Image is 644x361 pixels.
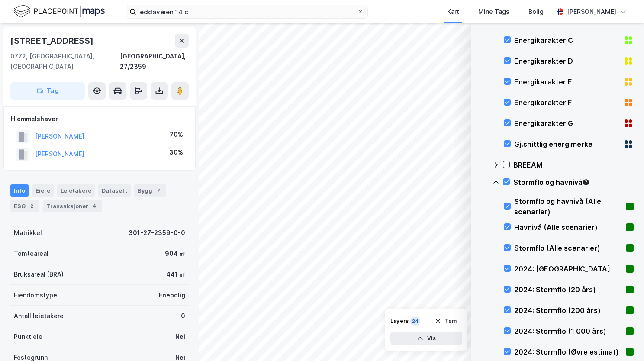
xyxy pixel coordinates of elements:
[582,178,590,186] div: Tooltip anchor
[513,177,634,187] div: Stormflo og havnivå
[169,147,183,158] div: 30%
[154,186,163,195] div: 2
[514,118,620,129] div: Energikarakter G
[10,34,95,48] div: [STREET_ADDRESS]
[514,326,622,336] div: 2024: Stormflo (1 000 års)
[14,248,48,259] div: Tomteareal
[14,311,64,321] div: Antall leietakere
[514,264,622,274] div: 2024: [GEOGRAPHIC_DATA]
[601,319,644,361] iframe: Chat Widget
[10,82,85,100] button: Tag
[14,228,42,238] div: Matrikkel
[11,114,188,124] div: Hjemmelshaver
[513,160,634,170] div: BREEAM
[514,222,622,232] div: Havnivå (Alle scenarier)
[14,290,57,300] div: Eiendomstype
[170,129,183,140] div: 70%
[514,196,622,217] div: Stormflo og havnivå (Alle scenarier)
[447,6,459,17] div: Kart
[14,269,64,280] div: Bruksareal (BRA)
[90,202,99,210] div: 4
[10,184,29,197] div: Info
[567,6,616,17] div: [PERSON_NAME]
[120,51,189,72] div: [GEOGRAPHIC_DATA], 27/2359
[514,347,622,357] div: 2024: Stormflo (Øvre estimat)
[98,184,131,197] div: Datasett
[514,139,620,149] div: Gj.snittlig energimerke
[514,97,620,108] div: Energikarakter F
[14,332,42,342] div: Punktleie
[165,248,185,259] div: 904 ㎡
[136,5,357,18] input: Søk på adresse, matrikkel, gårdeiere, leietakere eller personer
[10,200,39,212] div: ESG
[14,4,105,19] img: logo.f888ab2527a4732fd821a326f86c7f29.svg
[514,305,622,316] div: 2024: Stormflo (200 års)
[514,35,620,45] div: Energikarakter C
[32,184,54,197] div: Eiere
[410,317,420,326] div: 24
[10,51,120,72] div: 0772, [GEOGRAPHIC_DATA], [GEOGRAPHIC_DATA]
[478,6,509,17] div: Mine Tags
[159,290,185,300] div: Enebolig
[514,77,620,87] div: Energikarakter E
[514,243,622,253] div: Stormflo (Alle scenarier)
[514,56,620,66] div: Energikarakter D
[181,311,185,321] div: 0
[57,184,95,197] div: Leietakere
[390,318,409,325] div: Layers
[528,6,544,17] div: Bolig
[129,228,185,238] div: 301-27-2359-0-0
[429,314,462,328] button: Tøm
[390,332,462,345] button: Vis
[175,332,185,342] div: Nei
[27,202,36,210] div: 2
[514,284,622,295] div: 2024: Stormflo (20 års)
[166,269,185,280] div: 441 ㎡
[134,184,166,197] div: Bygg
[43,200,102,212] div: Transaksjoner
